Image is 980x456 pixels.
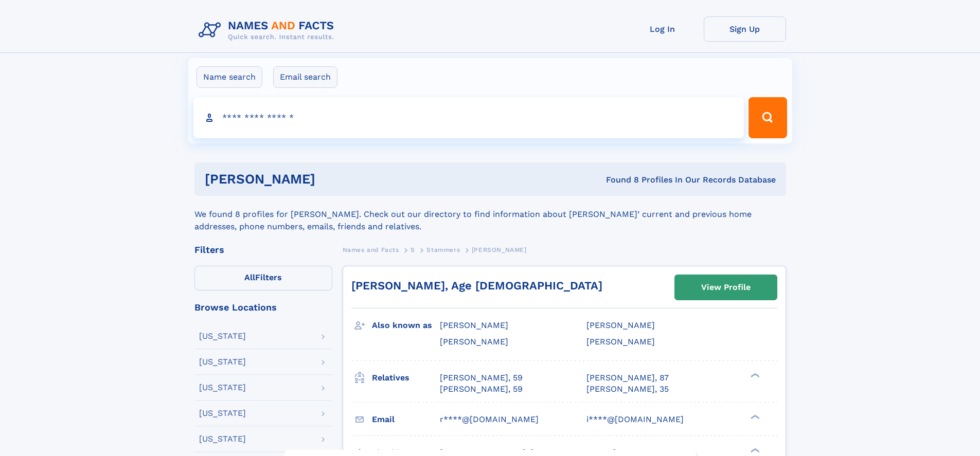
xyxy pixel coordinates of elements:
[244,272,255,282] span: All
[586,320,655,330] span: [PERSON_NAME]
[197,66,262,88] label: Name search
[748,447,760,453] div: ❯
[748,413,760,420] div: ❯
[273,66,337,88] label: Email search
[372,369,440,387] h3: Relatives
[194,16,343,44] img: Logo Names and Facts
[199,358,246,366] div: [US_STATE]
[205,173,461,186] h1: [PERSON_NAME]
[621,16,704,42] a: Log In
[440,372,523,384] a: [PERSON_NAME], 59
[372,411,440,428] h3: Email
[194,266,332,290] label: Filters
[675,275,777,300] a: View Profile
[372,317,440,334] h3: Also known as
[440,337,508,346] span: [PERSON_NAME]
[194,196,786,233] div: We found 8 profiles for [PERSON_NAME]. Check out our directory to find information about [PERSON_...
[440,384,523,395] a: [PERSON_NAME], 59
[586,337,655,346] span: [PERSON_NAME]
[426,243,460,256] a: Stammers
[460,174,776,186] div: Found 8 Profiles In Our Records Database
[343,243,399,256] a: Names and Facts
[701,276,751,299] div: View Profile
[411,243,415,256] a: S
[199,435,246,443] div: [US_STATE]
[440,320,508,330] span: [PERSON_NAME]
[411,246,415,253] span: S
[194,303,332,312] div: Browse Locations
[749,97,787,138] button: Search Button
[199,332,246,340] div: [US_STATE]
[199,409,246,417] div: [US_STATE]
[704,16,786,42] a: Sign Up
[586,372,669,384] a: [PERSON_NAME], 87
[426,246,460,253] span: Stammers
[472,246,527,253] span: [PERSON_NAME]
[351,279,602,292] a: [PERSON_NAME], Age [DEMOGRAPHIC_DATA]
[193,97,744,138] input: search input
[748,372,760,378] div: ❯
[586,384,669,395] a: [PERSON_NAME], 35
[194,245,332,254] div: Filters
[199,384,246,392] div: [US_STATE]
